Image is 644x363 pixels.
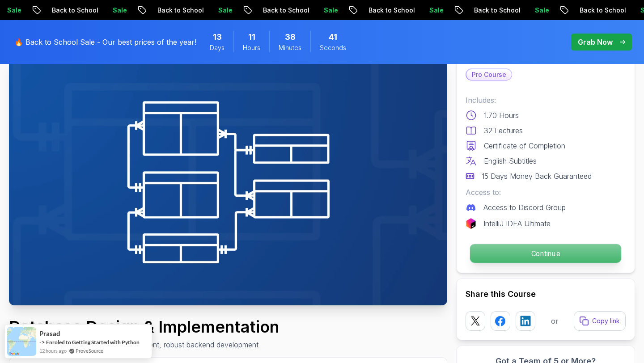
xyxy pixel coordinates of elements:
[360,6,420,15] p: Back to School
[483,202,566,213] p: Access to Discord Group
[551,316,559,326] p: or
[465,6,526,15] p: Back to School
[320,43,346,52] span: Seconds
[466,95,626,106] p: Includes:
[285,31,296,43] span: 38 Minutes
[466,69,512,80] p: Pro Course
[578,37,613,47] p: Grab Now
[470,244,621,263] p: Continue
[571,6,631,15] p: Back to School
[526,6,555,15] p: Sale
[484,156,537,166] p: English Subtitles
[213,31,222,43] span: 13 Days
[14,37,196,47] p: 🔥 Back to School Sale - Our best prices of the year!
[466,288,626,300] h2: Share this Course
[420,6,449,15] p: Sale
[209,6,238,15] p: Sale
[7,327,36,356] img: provesource social proof notification image
[243,43,260,52] span: Hours
[9,318,279,336] h1: Database Design & Implementation
[466,187,626,198] p: Access to:
[39,338,45,346] span: ->
[482,171,592,181] p: 15 Days Money Back Guaranteed
[466,218,476,229] img: jetbrains logo
[39,330,60,338] span: Prasad
[254,6,315,15] p: Back to School
[46,339,140,346] a: Enroled to Getting Started with Python
[43,6,104,15] p: Back to School
[483,218,551,229] p: IntelliJ IDEA Ultimate
[484,110,519,121] p: 1.70 Hours
[484,125,523,136] p: 32 Lectures
[76,347,103,355] a: ProveSource
[9,59,447,305] img: database-design_thumbnail
[329,31,337,43] span: 41 Seconds
[248,31,255,43] span: 11 Hours
[104,6,132,15] p: Sale
[484,140,565,151] p: Certificate of Completion
[470,244,622,263] button: Continue
[148,6,209,15] p: Back to School
[574,311,626,331] button: Copy link
[279,43,301,52] span: Minutes
[592,317,620,325] p: Copy link
[39,347,67,355] span: 12 hours ago
[315,6,343,15] p: Sale
[210,43,225,52] span: Days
